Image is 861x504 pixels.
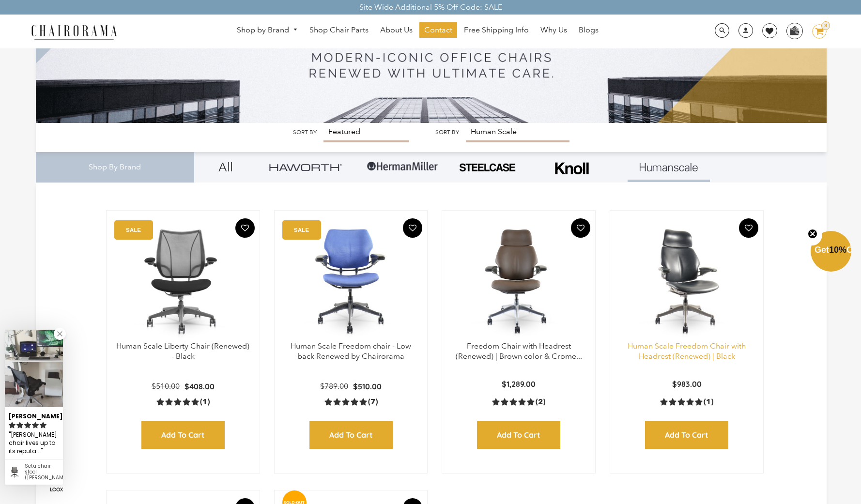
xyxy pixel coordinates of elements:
img: WhatsApp_Image_2024-07-12_at_16.23.01.webp [787,23,802,38]
div: 3 [821,21,830,30]
svg: rating icon full [32,422,39,428]
span: About Us [380,25,413,35]
input: Add to Cart [309,421,393,449]
a: All [201,152,250,182]
a: Freedom Chair with Headrest (Renewed) | Brown color & Crome... [456,341,582,361]
a: 5.0 rating (7 votes) [324,397,378,407]
div: Herman Miller chair lives up to its reputation for excellence.... [9,430,59,457]
span: Blogs [579,25,599,35]
span: $408.00 [184,382,215,391]
input: Add to Cart [477,421,560,449]
span: Why Us [540,25,567,35]
button: Add To Wishlist [403,218,422,238]
a: About Us [375,22,417,38]
span: (7) [368,397,378,407]
img: PHOTO-2024-07-09-00-53-10-removebg-preview.png [458,162,516,173]
img: Group-1.png [366,152,439,181]
div: Shop By Brand [36,152,194,183]
a: 3 [805,24,827,39]
input: Add to Cart [645,421,728,449]
text: SALE [293,227,308,233]
span: (2) [536,397,545,407]
span: $510.00 [152,382,180,391]
img: Human Scale Freedom Chair with Headrest (Renewed) | Black - chairorama [620,220,753,341]
svg: rating icon full [9,422,15,428]
span: Free Shipping Info [464,25,529,35]
img: chairorama [26,23,123,40]
button: Add To Wishlist [571,218,590,238]
span: $510.00 [353,382,382,391]
a: Human Scale Freedom Chair with Headrest (Renewed) | Black [628,341,746,361]
a: 5.0 rating (2 votes) [492,397,545,407]
span: (1) [704,397,713,407]
a: Shop by Brand [232,23,303,38]
label: Sort by [293,129,317,136]
span: $789.00 [320,382,348,391]
span: Shop Chair Parts [309,25,369,35]
a: Contact [419,22,457,38]
img: Human Scale Freedom chair - Low back Renewed by Chairorama - chairorama [284,220,418,341]
nav: DesktopNavigation [164,22,672,40]
svg: rating icon full [16,422,23,428]
div: Setu chair stool (Renewed) | Alpine [25,463,59,481]
button: Close teaser [803,223,822,245]
a: Why Us [536,22,572,38]
a: Human Scale Freedom Chair with Headrest (Renewed) | Black - chairorama Human Scale Freedom Chair ... [620,220,753,341]
a: Shop Chair Parts [305,22,373,38]
label: Sort by [435,129,459,136]
a: Human Scale Freedom chair - Low back Renewed by Chairorama - chairorama Human Scale Freedom chair... [284,220,418,341]
span: $983.00 [672,379,702,389]
button: Add To Wishlist [235,218,255,238]
span: (1) [200,397,210,407]
svg: rating icon full [24,422,31,428]
a: Human Scale Freedom chair - Low back Renewed by Chairorama [291,341,411,361]
img: Nabeela P. review of Setu chair stool (Renewed) | Alpine [5,330,63,407]
a: Free Shipping Info [459,22,534,38]
a: 5.0 rating (1 votes) [660,397,713,407]
span: 10% [829,245,846,255]
input: Add to Cart [141,421,225,449]
text: SALE [125,227,140,233]
a: Freedom Chair with Headrest (Renewed) | Brown color & Crome base - chairorama Freedom Chair with ... [452,220,585,341]
img: Human Scale Liberty Chair (Renewed) - Black - chairorama [116,220,250,341]
a: Human Scale Liberty Chair (Renewed) - Black [116,341,249,361]
span: $1,289.00 [502,379,536,389]
img: Freedom Chair with Headrest (Renewed) | Brown color & Crome base - chairorama [452,220,585,341]
span: Get Off [815,245,859,255]
img: Layer_1_1.png [640,163,698,172]
span: Contact [424,25,452,35]
button: Add To Wishlist [739,218,758,238]
a: Human Scale Liberty Chair (Renewed) - Black - chairorama Human Scale Liberty Chair (Renewed) - Bl... [116,220,250,341]
img: Group_4be16a4b-c81a-4a6e-a540-764d0a8faf6e.png [269,164,342,171]
div: [PERSON_NAME] [9,409,59,421]
img: Frame_4.png [553,156,591,181]
div: Get10%OffClose teaser [811,232,851,273]
svg: rating icon full [40,422,46,428]
a: Blogs [574,22,603,38]
a: 5.0 rating (1 votes) [156,397,210,407]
